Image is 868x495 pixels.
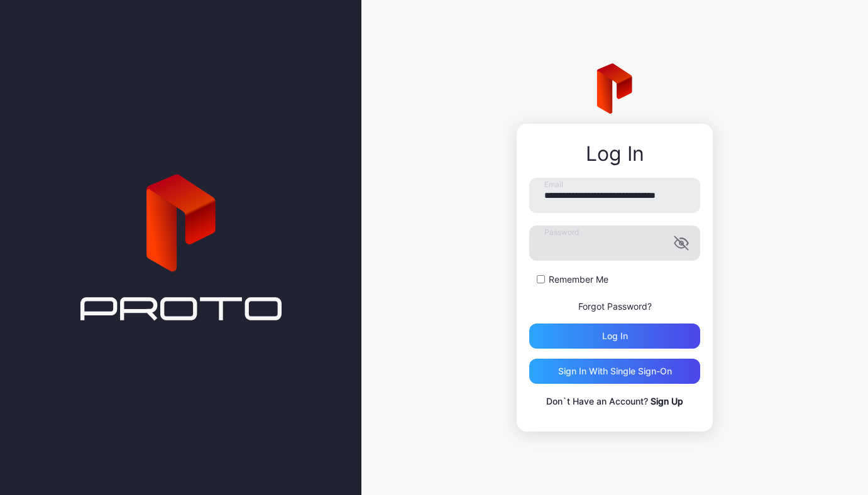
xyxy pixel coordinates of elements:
[529,143,700,165] div: Log In
[529,324,700,349] button: Log in
[578,301,652,312] a: Forgot Password?
[602,331,628,341] div: Log in
[529,226,700,261] input: Password
[529,394,700,409] p: Don`t Have an Account?
[651,396,683,406] a: Sign Up
[549,273,608,286] label: Remember Me
[558,366,672,376] div: Sign in With Single Sign-On
[529,359,700,384] button: Sign in With Single Sign-On
[529,178,700,213] input: Email
[674,236,689,251] button: Password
